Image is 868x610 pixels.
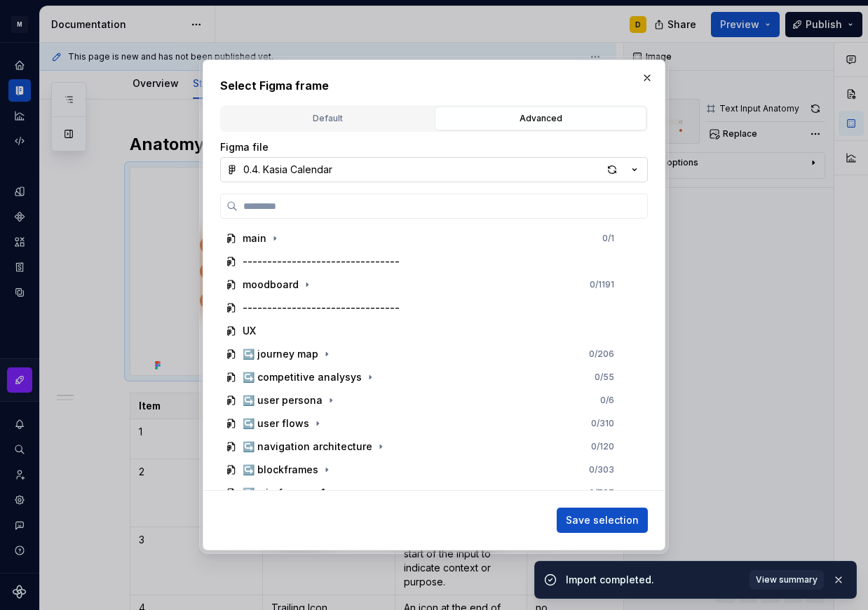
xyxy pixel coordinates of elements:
[226,111,428,126] div: Default
[440,111,642,126] div: Advanced
[566,573,741,587] div: Import completed.
[243,440,372,454] div: ↪️ navigation architecture
[243,231,266,245] div: main
[756,574,818,585] span: View summary
[600,395,614,406] div: 0 / 6
[595,372,614,383] div: 0 / 55
[589,348,614,360] div: 0 / 206
[243,347,318,361] div: ↪️ journey map
[750,570,824,590] button: View summary
[243,416,309,431] div: ↪️ user flows
[243,163,332,177] div: 0.4. Kasia Calendar
[566,513,639,527] span: Save selection
[220,77,648,94] h2: Select Figma frame
[589,487,614,499] div: 0 / 787
[591,418,614,429] div: 0 / 310
[243,463,318,477] div: ↪️ blockframes
[590,279,614,290] div: 0 / 1191
[243,301,400,315] div: --------------------------------
[243,393,323,407] div: ↪️ user persona
[243,255,400,269] div: --------------------------------
[243,278,299,292] div: moodboard
[243,324,256,338] div: UX
[243,370,362,384] div: ↪️ competitive analysys
[602,233,614,244] div: 0 / 1
[591,441,614,452] div: 0 / 120
[220,140,269,154] label: Figma file
[243,486,325,500] div: ↪️ wireframes v1
[589,464,614,475] div: 0 / 303
[220,157,648,182] button: 0.4. Kasia Calendar
[557,508,648,533] button: Save selection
